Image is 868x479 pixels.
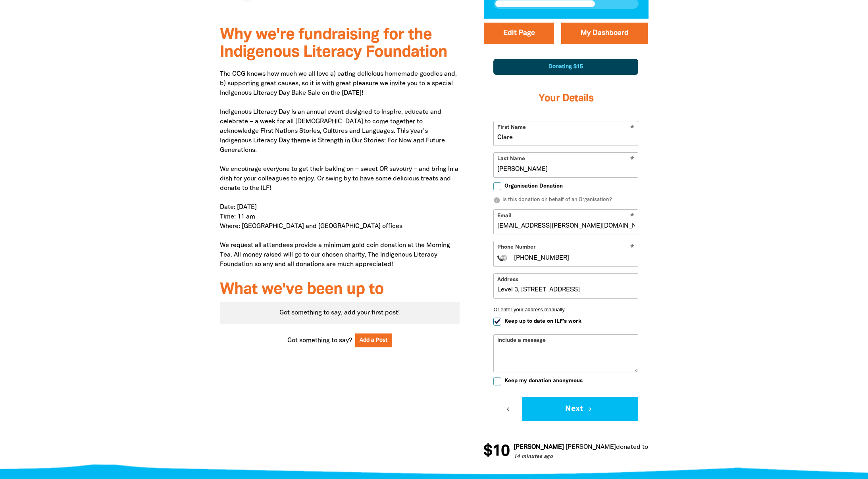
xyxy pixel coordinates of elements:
div: Donation stream [483,439,648,464]
button: Or enter your address manually [493,307,638,312]
i: info [493,197,500,204]
p: Is this donation on behalf of an Organisation? [493,196,638,204]
span: donated to [616,445,648,450]
i: Required [630,244,634,252]
div: Paginated content [220,302,460,324]
h3: What we've been up to [220,281,460,299]
em: [PERSON_NAME] [566,445,616,450]
h3: Your Details [493,83,638,115]
span: $10 [483,444,510,460]
p: 14 minutes ago [514,453,749,461]
div: Donating $15 [493,59,638,75]
span: Organisation Donation [504,182,563,190]
button: chevron_left [493,397,522,421]
p: The CCG knows how much we all love a) eating delicious homemade goodies and, b) supporting great ... [220,69,460,269]
button: Next chevron_right [522,397,638,421]
button: Edit Page [484,23,554,44]
input: Keep up to date on ILF's work [493,318,501,326]
em: [PERSON_NAME] [514,445,564,450]
span: Why we're fundraising for the Indigenous Literacy Foundation [220,28,447,60]
input: Organisation Donation [493,182,501,190]
span: Got something to say? [287,336,352,345]
span: Keep up to date on ILF's work [504,318,581,325]
a: Indigenous Literacy Day Bake Sale [648,445,749,450]
a: My Dashboard [561,23,648,44]
input: Keep my donation anonymous [493,377,501,385]
button: Add a Post [355,333,393,347]
span: Keep my donation anonymous [504,377,583,385]
div: Got something to say, add your first post! [220,302,460,324]
i: chevron_right [587,406,594,413]
i: chevron_left [504,406,512,413]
